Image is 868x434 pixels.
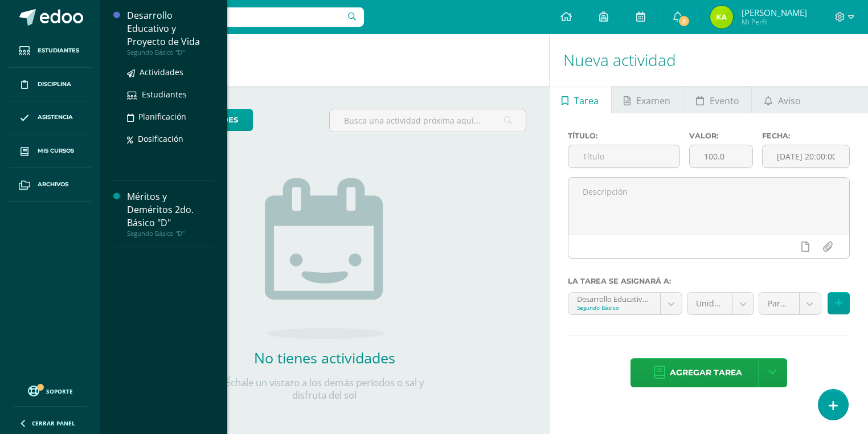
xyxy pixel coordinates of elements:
img: no_activities.png [265,178,384,339]
h2: No tienes actividades [211,348,439,367]
div: Segundo Básico "D" [127,48,214,56]
span: Dosificación [138,133,183,144]
span: Estudiantes [142,89,187,100]
input: Fecha de entrega [763,145,849,167]
a: Asistencia [9,101,91,135]
input: Puntos máximos [690,145,752,167]
span: Agregar tarea [670,359,742,387]
a: Archivos [9,168,91,202]
h1: Actividades [114,34,535,86]
a: Estudiantes [127,88,214,101]
span: Asistencia [38,113,73,122]
span: [PERSON_NAME] [742,7,807,18]
a: Actividades [127,65,214,79]
a: Disciplina [9,68,91,101]
a: Tarea [550,86,611,113]
div: Segundo Básico [577,304,652,312]
div: Desarrollo Educativo y Proyecto de Vida 'D' [577,293,652,304]
span: Disciplina [38,80,71,89]
span: Planificación [138,111,186,122]
input: Título [568,145,679,167]
div: Méritos y Deméritos 2do. Básico "D" [127,190,214,230]
a: Planificación [127,110,214,123]
h1: Nueva actividad [563,34,854,86]
span: Actividades [140,67,183,77]
a: Desarrollo Educativo y Proyecto de VidaSegundo Básico "D" [127,9,214,56]
span: Tarea [574,87,599,114]
a: Parcial (0.0%) [759,293,821,314]
a: Examen [612,86,683,113]
span: Cerrar panel [32,419,75,427]
a: Unidad 3 [687,293,754,314]
span: Mis cursos [38,146,74,155]
a: Desarrollo Educativo y Proyecto de Vida 'D'Segundo Básico [568,293,682,314]
div: Desarrollo Educativo y Proyecto de Vida [127,9,214,48]
label: Fecha: [762,132,850,140]
p: Échale un vistazo a los demás períodos o sal y disfruta del sol [211,376,439,402]
a: Mis cursos [9,134,91,168]
a: Dosificación [127,132,214,145]
span: Soporte [46,387,73,395]
a: Soporte [14,383,87,398]
span: Unidad 3 [696,293,723,314]
a: Méritos y Deméritos 2do. Básico "D"Segundo Básico "D" [127,190,214,238]
label: La tarea se asignará a: [568,277,850,285]
label: Título: [568,132,680,140]
img: 9d54c92b5a5b68f5457b462c68de4f94.png [710,6,733,28]
span: Archivos [38,180,68,189]
a: Estudiantes [9,34,91,68]
label: Valor: [689,132,753,140]
input: Busca un usuario... [108,7,364,27]
input: Busca una actividad próxima aquí... [330,109,526,132]
span: Parcial (0.0%) [768,293,791,314]
div: Segundo Básico "D" [127,230,214,238]
span: Estudiantes [38,46,79,55]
